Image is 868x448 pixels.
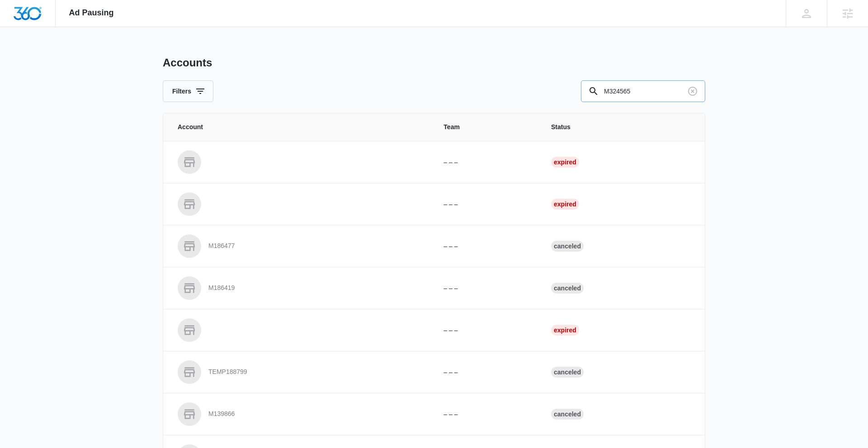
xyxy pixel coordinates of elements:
[551,367,584,378] div: Canceled
[208,284,235,293] p: M186419
[443,122,529,132] span: Team
[551,325,579,336] div: Expired
[551,409,584,420] div: Canceled
[443,158,529,167] p: – – –
[551,157,579,168] div: Expired
[443,200,529,209] p: – – –
[581,80,705,102] input: Search By Account Number
[208,368,247,377] p: TEMP188799
[208,410,235,419] p: M139866
[685,84,700,98] button: Clear
[551,241,584,252] div: Canceled
[443,410,529,419] p: – – –
[551,122,690,132] span: Status
[551,283,584,294] div: Canceled
[443,368,529,377] p: – – –
[178,402,422,426] a: M139866
[208,242,235,251] p: M186477
[178,360,422,384] a: TEMP188799
[551,199,579,210] div: Expired
[163,80,213,102] button: Filters
[178,234,422,258] a: M186477
[163,56,212,70] h1: Accounts
[178,276,422,300] a: M186419
[69,8,114,18] span: Ad Pausing
[443,326,529,335] p: – – –
[443,242,529,251] p: – – –
[178,122,422,132] span: Account
[443,284,529,293] p: – – –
